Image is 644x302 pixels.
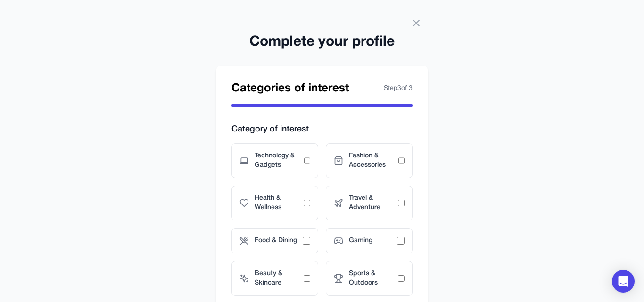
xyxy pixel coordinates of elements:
[216,34,428,51] h2: Complete your profile
[255,151,304,170] span: Technology & Gadgets
[384,84,413,93] span: Step 3 of 3
[231,81,349,96] h2: Categories of interest
[255,269,304,288] span: Beauty & Skincare
[349,194,398,212] span: Travel & Adventure
[255,194,304,212] span: Health & Wellness
[612,270,635,293] div: Open Intercom Messenger
[255,236,303,245] span: Food & Dining
[349,269,398,288] span: Sports & Outdoors
[349,151,398,170] span: Fashion & Accessories
[349,236,397,245] span: Gaming
[231,122,413,136] h3: Category of interest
